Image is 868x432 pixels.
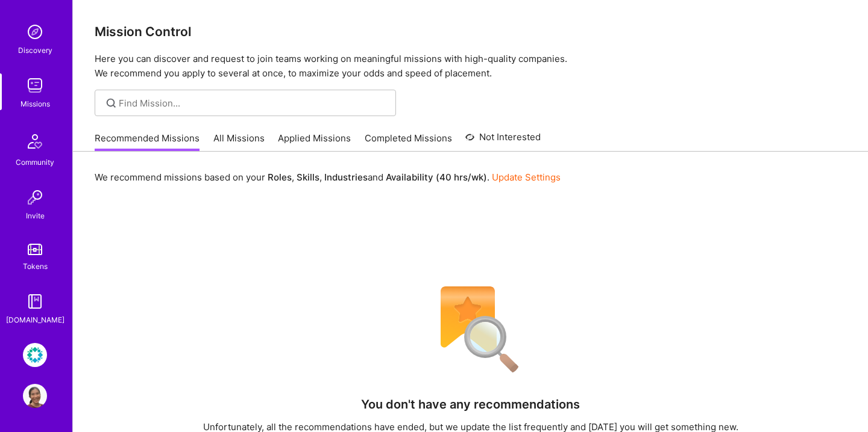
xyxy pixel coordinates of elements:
a: User Avatar [20,384,50,408]
b: Availability (40 hrs/wk) [386,171,487,183]
img: No Results [420,279,522,381]
a: Not Interested [465,130,541,152]
a: Applied Missions [278,132,351,152]
img: Rubrik: Security Culture & Awareness Program [23,343,47,367]
h3: Mission Control [95,24,846,39]
b: Industries [324,171,368,183]
img: tokens [28,244,42,255]
p: We recommend missions based on your , , and . [95,171,561,184]
div: Invite [26,209,45,222]
img: User Avatar [23,384,47,408]
div: Discovery [18,44,52,57]
h4: You don't have any recommendations [361,397,580,412]
img: Invite [23,185,47,209]
a: Recommended Missions [95,132,200,152]
b: Skills [297,171,319,183]
a: Update Settings [492,171,561,183]
img: teamwork [23,73,47,97]
img: discovery [23,20,47,44]
div: [DOMAIN_NAME] [6,313,64,326]
i: icon SearchGrey [104,96,118,110]
a: Completed Missions [365,132,452,152]
div: Missions [20,97,50,110]
img: guide book [23,289,47,313]
a: All Missions [213,132,265,152]
a: Rubrik: Security Culture & Awareness Program [20,343,50,367]
div: Tokens [23,260,48,273]
img: Community [20,127,49,156]
b: Roles [268,171,292,183]
input: Find Mission... [119,97,387,110]
p: Here you can discover and request to join teams working on meaningful missions with high-quality ... [95,52,846,81]
div: Community [16,156,54,168]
